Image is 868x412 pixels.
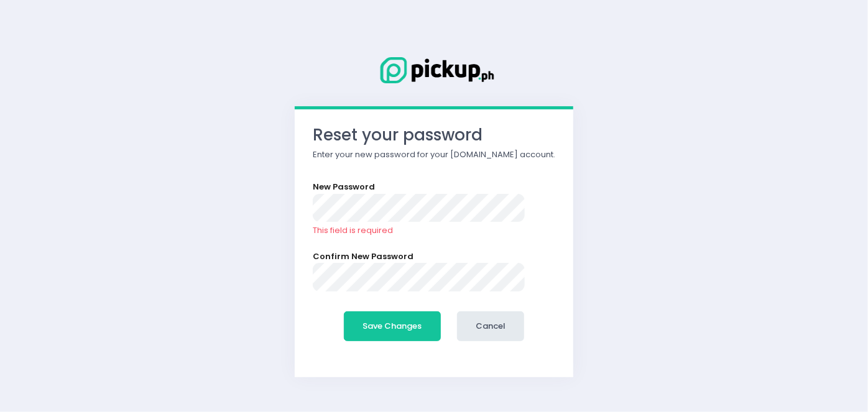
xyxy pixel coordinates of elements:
[449,306,533,347] a: Cancel
[457,311,525,341] button: Cancel
[313,181,375,193] label: New Password
[313,224,555,237] div: This field is required
[313,126,555,145] h3: Reset your password
[372,55,496,86] img: Logo
[313,149,555,161] p: Enter your new password for your [DOMAIN_NAME] account.
[344,311,441,341] button: Save Changes
[313,250,413,263] label: Confirm New Password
